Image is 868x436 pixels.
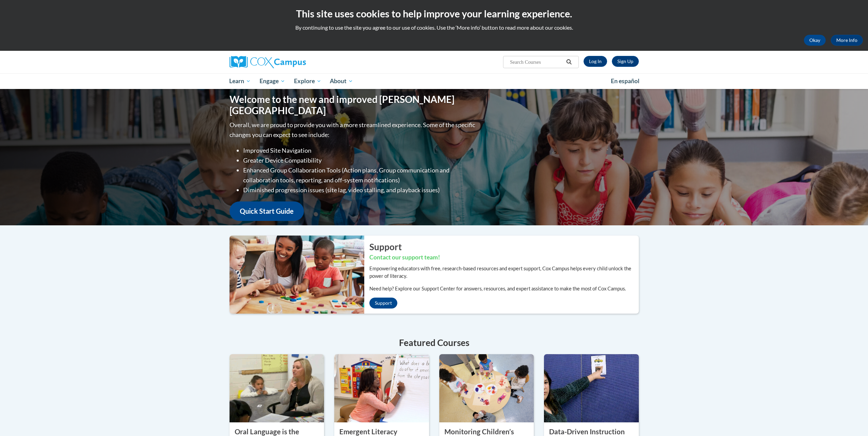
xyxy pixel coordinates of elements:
[549,427,625,436] property: Data-Driven Instruction
[804,35,826,46] button: Okay
[229,77,251,85] span: Learn
[439,354,534,422] img: Monitoring Children’s Progress in Language & Literacy in the Early Years
[584,56,607,67] a: Log In
[230,94,477,117] h1: Welcome to the new and improved [PERSON_NAME][GEOGRAPHIC_DATA]
[564,58,574,66] button: Search
[5,24,863,31] p: By continuing to use the site you agree to our use of cookies. Use the ‘More info’ button to read...
[224,236,364,313] img: ...
[325,73,357,89] a: About
[606,74,644,88] a: En español
[243,155,477,165] li: Greater Device Compatibility
[243,165,477,185] li: Enhanced Group Collaboration Tools (Action plans, Group communication and collaboration tools, re...
[5,7,863,20] h2: This site uses cookies to help improve your learning experience.
[255,73,290,89] a: Engage
[230,336,639,349] h4: Featured Courses
[243,185,477,195] li: Diminished progression issues (site lag, video stalling, and playback issues)
[230,56,306,68] img: Cox Campus
[290,73,326,89] a: Explore
[612,56,639,67] a: Register
[611,77,639,85] span: En español
[369,285,639,292] p: Need help? Explore our Support Center for answers, resources, and expert assistance to make the m...
[225,73,255,89] a: Learn
[369,265,639,280] p: Empowering educators with free, research-based resources and expert support, Cox Campus helps eve...
[294,77,321,85] span: Explore
[509,58,564,66] input: Search Courses
[230,120,477,140] p: Overall, we are proud to provide you with a more streamlined experience. Some of the specific cha...
[230,354,324,422] img: Oral Language is the Foundation for Literacy
[369,241,639,253] h2: Support
[334,354,429,422] img: Emergent Literacy
[219,73,649,89] div: Main menu
[230,56,359,68] a: Cox Campus
[369,253,639,262] h3: Contact our support team!
[260,77,285,85] span: Engage
[369,298,397,309] a: Support
[339,427,397,436] property: Emergent Literacy
[831,35,863,46] a: More Info
[544,354,639,422] img: Data-Driven Instruction
[330,77,353,85] span: About
[230,201,304,221] a: Quick Start Guide
[243,146,477,155] li: Improved Site Navigation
